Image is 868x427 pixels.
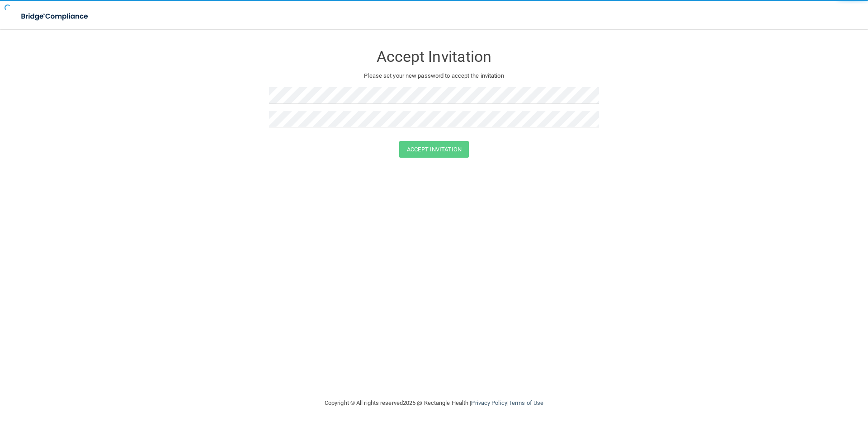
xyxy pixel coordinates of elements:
a: Terms of Use [509,399,543,406]
div: Copyright © All rights reserved 2025 @ Rectangle Health | | [269,389,599,418]
button: Accept Invitation [399,141,469,158]
img: bridge_compliance_login_screen.278c3ca4.svg [14,7,97,26]
p: Please set your new password to accept the invitation [276,70,592,81]
h3: Accept Invitation [269,48,599,65]
a: Privacy Policy [471,399,507,406]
